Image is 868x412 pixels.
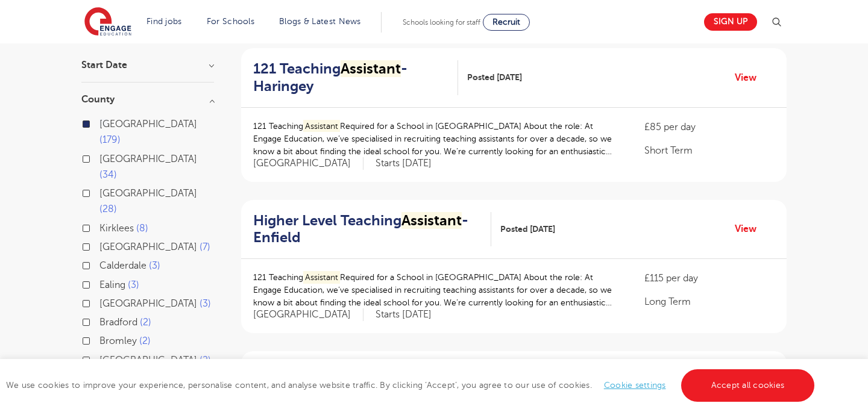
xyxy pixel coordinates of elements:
span: 7 [200,242,210,252]
p: £85 per day [644,120,775,134]
span: [GEOGRAPHIC_DATA] [99,119,197,130]
p: 121 Teaching Required for a School in [GEOGRAPHIC_DATA] About the role: At Engage Education, we’v... [253,120,620,158]
input: Kirklees 8 [99,223,107,231]
span: 3 [200,298,211,309]
span: [GEOGRAPHIC_DATA] [99,242,197,252]
p: £115 per day [644,271,775,286]
mark: Assistant [341,60,401,77]
span: [GEOGRAPHIC_DATA] [99,154,197,164]
input: Calderdale 3 [99,260,107,268]
input: [GEOGRAPHIC_DATA] 34 [99,154,107,161]
a: View [735,70,766,86]
mark: Assistant [303,271,340,284]
a: Cookie settings [604,381,666,390]
a: For Schools [207,17,254,26]
span: 2 [139,336,151,346]
input: Bromley 2 [99,336,107,343]
span: Bromley [99,336,137,346]
span: 8 [136,223,148,234]
span: 2 [140,317,151,328]
span: 3 [149,260,160,271]
p: Long Term [644,295,775,309]
span: Posted [DATE] [467,71,522,84]
a: 121 TeachingAssistant- Haringey [253,60,458,95]
input: [GEOGRAPHIC_DATA] 3 [99,298,107,306]
span: Recruit [492,17,520,27]
a: Blogs & Latest News [279,17,361,26]
h2: Higher Level Teaching - Enfield [253,212,482,247]
span: 28 [99,204,117,214]
a: Find jobs [146,17,182,26]
span: Calderdale [99,260,146,271]
p: Starts [DATE] [376,308,432,321]
mark: Assistant [401,212,462,229]
p: 121 Teaching Required for a School in [GEOGRAPHIC_DATA] About the role: At Engage Education, we’v... [253,271,620,309]
span: [GEOGRAPHIC_DATA] [99,298,197,309]
a: View [735,221,766,237]
h3: County [81,95,214,104]
span: [GEOGRAPHIC_DATA] [253,308,363,321]
span: Bradford [99,317,137,328]
p: Starts [DATE] [376,157,432,170]
a: Recruit [483,14,530,31]
span: [GEOGRAPHIC_DATA] [99,188,197,199]
input: [GEOGRAPHIC_DATA] 7 [99,242,107,249]
span: Kirklees [99,223,134,234]
input: [GEOGRAPHIC_DATA] 28 [99,188,107,196]
span: 2 [200,355,211,366]
span: Schools looking for staff [403,18,480,27]
span: [GEOGRAPHIC_DATA] [99,355,197,366]
span: [GEOGRAPHIC_DATA] [253,157,363,170]
input: [GEOGRAPHIC_DATA] 179 [99,119,107,126]
input: [GEOGRAPHIC_DATA] 2 [99,355,107,363]
span: 179 [99,134,121,145]
span: Posted [DATE] [500,223,555,236]
input: Ealing 3 [99,279,107,287]
img: Engage Education [84,7,131,37]
input: Bradford 2 [99,317,107,325]
a: Higher Level TeachingAssistant- Enfield [253,212,491,247]
mark: Assistant [303,120,340,133]
a: Sign up [704,13,757,31]
a: Accept all cookies [681,369,815,402]
h2: 121 Teaching - Haringey [253,60,448,95]
span: 34 [99,169,117,180]
span: 3 [128,279,139,290]
span: We use cookies to improve your experience, personalise content, and analyse website traffic. By c... [6,381,817,390]
h3: Start Date [81,60,214,70]
p: Short Term [644,143,775,158]
span: Ealing [99,279,125,290]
